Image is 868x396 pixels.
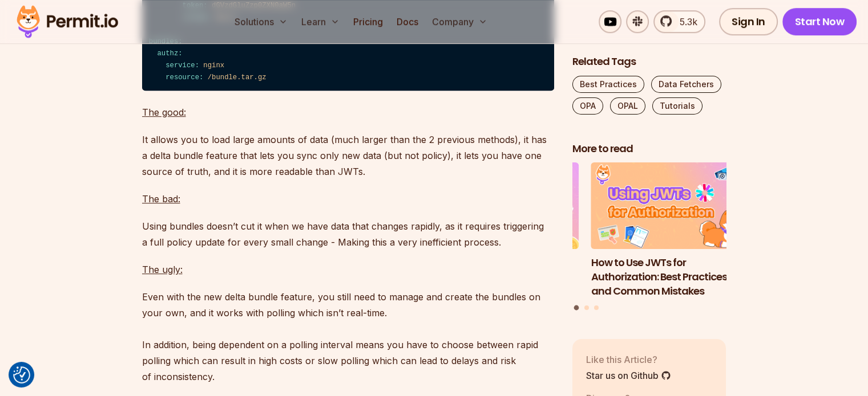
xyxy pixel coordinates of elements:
button: Go to slide 3 [594,305,599,310]
button: Company [427,10,492,33]
button: Learn [297,10,344,33]
u: The ugly: [142,264,183,275]
p: Using bundles doesn’t cut it when we have data that changes rapidly, as it requires triggering a ... [142,218,554,250]
a: Sign In [719,8,778,35]
a: OPAL [610,97,645,115]
a: Star us on Github [586,369,671,382]
a: Docs [392,10,423,33]
span: /bundle.tar.gz [208,74,267,81]
span: 5.3k [673,15,697,28]
a: How to Use JWTs for Authorization: Best Practices and Common MistakesHow to Use JWTs for Authoriz... [591,163,745,299]
button: Go to slide 1 [574,305,579,311]
button: Consent Preferences [13,366,30,383]
p: Even with the new delta bundle feature, you still need to manage and create the bundles on your o... [142,289,554,385]
h3: How to Use JWTs for Authorization: Best Practices and Common Mistakes [591,256,745,298]
a: Start Now [782,8,857,35]
img: Revisit consent button [13,366,30,383]
p: It allows you to load large amounts of data (much larger than the 2 previous methods), it has a d... [142,132,554,179]
div: Posts [572,163,726,312]
span: authz: [157,50,182,58]
span: bundles: [149,38,183,46]
h3: A Guide to Bearer Tokens: JWT vs. Opaque Tokens [425,256,579,284]
a: Pricing [349,10,387,33]
a: Tutorials [652,97,703,115]
button: Solutions [230,10,292,33]
li: 1 of 3 [591,163,745,299]
a: OPA [572,97,603,115]
img: A Guide to Bearer Tokens: JWT vs. Opaque Tokens [425,163,579,250]
u: The good: [142,107,186,118]
p: Like this Article? [586,353,671,366]
img: How to Use JWTs for Authorization: Best Practices and Common Mistakes [591,163,745,250]
span: resource: [165,74,203,81]
span: nginx [203,62,224,70]
img: Permit logo [11,2,123,41]
h2: More to read [572,142,726,156]
a: Best Practices [572,76,644,93]
a: Data Fetchers [651,76,721,93]
li: 3 of 3 [425,163,579,299]
a: 5.3k [653,10,705,33]
span: service: [165,62,199,70]
button: Go to slide 2 [584,305,589,310]
u: The bad: [142,193,180,205]
h2: Related Tags [572,55,726,69]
